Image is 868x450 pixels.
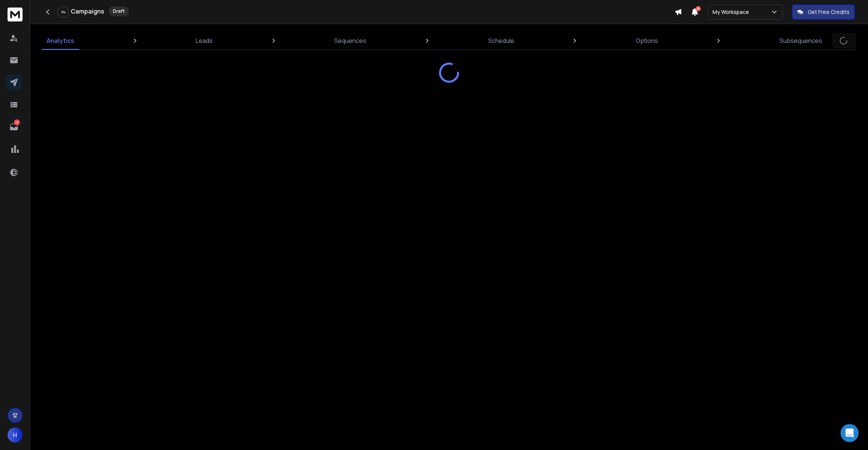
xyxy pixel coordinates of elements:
div: Open Intercom Messenger [841,424,859,442]
a: Analytics [42,32,79,50]
p: Schedule [488,36,514,45]
a: Sequences [330,32,371,50]
a: Options [631,32,662,50]
p: Leads [196,36,213,45]
p: Options [636,36,658,45]
a: Subsequences [775,32,827,50]
button: H [8,427,23,442]
a: Leads [191,32,217,50]
p: Analytics [47,36,74,45]
span: 50 [696,6,701,11]
div: Draft [109,6,129,16]
p: My Workspace [713,8,752,16]
p: Get Free Credits [808,8,850,16]
h1: Campaigns [71,7,104,16]
p: 0 % [61,10,65,14]
p: 15 [14,119,20,125]
a: Schedule [484,32,519,50]
p: Subsequences [780,36,822,45]
a: 15 [6,119,21,134]
button: Get Free Credits [792,5,855,20]
p: Sequences [334,36,366,45]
